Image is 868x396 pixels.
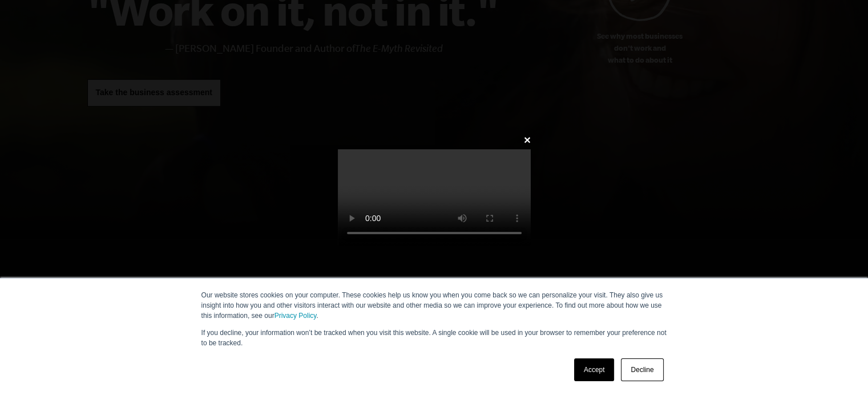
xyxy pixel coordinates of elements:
p: Our website stores cookies on your computer. These cookies help us know you when you come back so... [201,290,667,321]
a: Privacy Policy [274,312,317,320]
a: ✕ [523,135,531,146]
a: Decline [621,358,663,381]
p: If you decline, your information won’t be tracked when you visit this website. A single cookie wi... [201,328,667,348]
a: Accept [574,358,615,381]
